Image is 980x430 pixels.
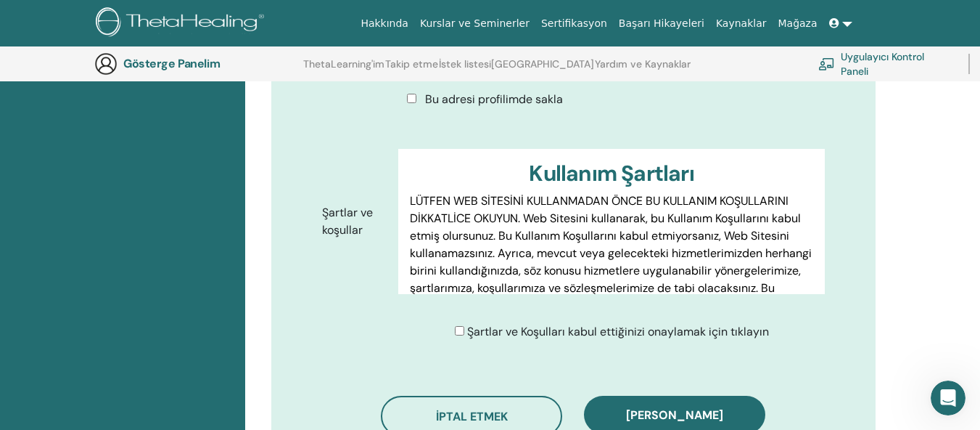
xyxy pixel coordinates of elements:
[23,142,184,182] a: [EMAIL_ADDRESS][DOMAIN_NAME] e-posta adresi aracılığıyla ulaşabilirsiniz.
[93,85,117,97] font: aylık
[613,10,710,37] a: Başarı Hikayeleri
[410,193,812,330] font: LÜTFEN WEB SİTESİNİ KULLANMADAN ÖNCE BU KULLANIM KOŞULLARINI DİKKATLİCE OKUYUN. Web Sitesini kull...
[818,57,835,70] img: chalkboard-teacher.svg
[23,85,185,111] a: Uygulayıcı ve Eğitmen Web Seminerlerimiz
[70,20,150,31] font: 13sa derhal aktif
[931,381,965,415] iframe: Intercom canlı sohbet
[303,57,384,70] font: ThetaLearning'im
[529,159,693,187] font: Kullanım Şartları
[49,12,57,26] font: T
[491,57,594,70] font: [GEOGRAPHIC_DATA]
[355,10,414,37] a: Hakkında
[425,92,563,107] font: Bu adresi profilimde sakla
[818,48,951,80] a: Uygulayıcı Kontrol Paneli
[322,205,373,238] font: Şartlar ve koşullar
[94,52,118,76] img: generic-user-icon.jpg
[69,307,81,319] button: GIF
[9,6,37,33] button: geri gitmek
[255,6,281,32] div: Kapat
[778,17,817,29] font: Mağaza
[96,7,269,40] img: logo.png
[414,10,535,37] a: Kurslar ve Seminerler
[595,58,691,81] a: Yardım ve Kaynaklar
[436,409,508,424] font: İptal etmek
[361,17,408,29] font: Hakkında
[303,58,384,81] a: ThetaLearning'im
[491,58,594,81] a: [GEOGRAPHIC_DATA]
[467,324,769,339] font: Şartlar ve Koşulları kabul ettiğinizi onaylamak için tıklayın
[70,7,147,18] font: ThetaHealing
[772,10,823,37] a: Mağaza
[178,35,181,46] font: .
[23,214,166,225] font: ThetaHealing Genel Merkezi
[23,192,131,203] font: Sevgi ve Minnettarlık
[439,58,491,81] a: İstek listesi
[595,57,691,70] font: Yardım ve Kaynaklar
[385,58,438,81] a: Takip etme
[710,10,773,37] a: Kaynaklar
[626,407,723,423] font: [PERSON_NAME]
[12,277,278,301] textarea: Mesaj…
[41,8,65,31] div: ThetaHealing için profil resmi
[22,307,34,319] button: Ek yükle
[36,35,178,46] a: Eğitmen Seminerleri burada
[249,301,272,325] button: Bir mesaj gönder…
[420,17,530,29] font: Kurslar ve Seminerler
[439,57,491,70] font: İstek listesi
[619,17,704,29] font: Başarı Hikayeleri
[716,17,767,29] font: Kaynaklar
[541,17,607,29] font: Sertifikasyon
[123,56,220,71] font: Gösterge Panelim
[227,6,255,33] button: Ana Sayfa
[841,51,924,78] font: Uygulayıcı Kontrol Paneli
[385,57,438,70] font: Takip etme
[23,35,36,46] font: ve
[535,10,613,37] a: Sertifikasyon
[23,57,223,97] font: Bağlantıda kalmanızı ve yolculuğunuzda size yardımcı olmamızı sağlamak için
[92,307,104,319] button: Start recording
[46,307,57,319] button: Emoji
